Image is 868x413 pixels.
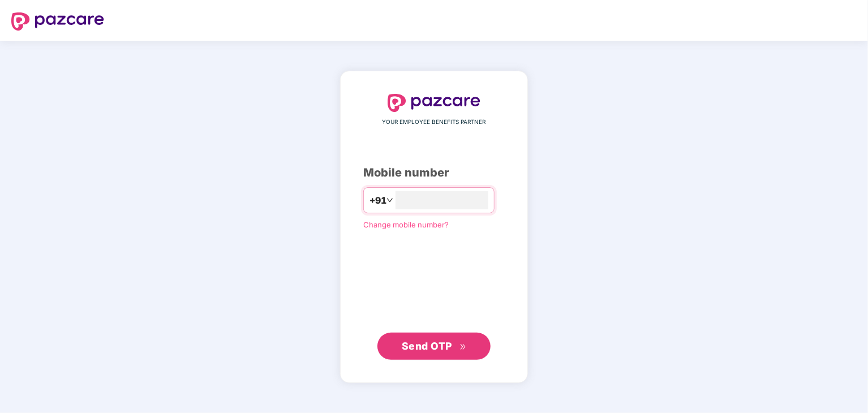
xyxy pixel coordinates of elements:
[459,343,467,351] span: double-right
[377,333,491,360] button: Send OTPdouble-right
[11,12,104,31] img: logo
[369,193,386,208] span: +91
[388,94,480,112] img: logo
[383,118,486,127] span: YOUR EMPLOYEE BENEFITS PARTNER
[363,220,449,229] a: Change mobile number?
[402,340,452,352] span: Send OTP
[386,197,393,204] span: down
[363,164,505,182] div: Mobile number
